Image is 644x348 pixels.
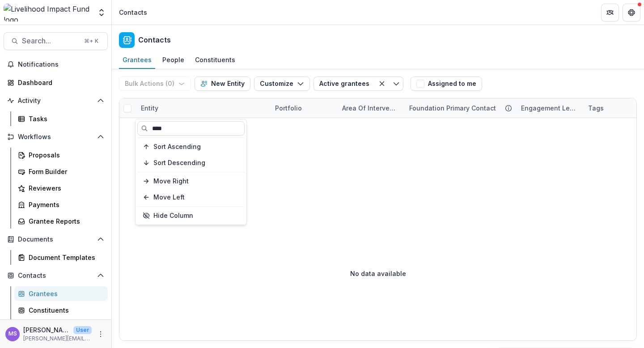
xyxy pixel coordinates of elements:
div: Engagement level [516,98,583,118]
a: Payments [14,197,108,212]
button: More [95,329,106,340]
div: Proposals [29,150,101,160]
button: Open Documents [4,232,108,246]
button: Toggle menu [389,76,403,91]
a: Document Templates [14,250,108,265]
div: Foundation Primary Contact [404,98,516,118]
nav: breadcrumb [115,6,151,19]
div: Area of intervention [337,103,404,113]
a: Form Builder [14,164,108,179]
button: Search... [4,32,108,50]
a: Constituents [14,303,108,318]
span: Contacts [18,272,93,280]
span: Search... [22,37,79,45]
button: Clear filter [375,76,389,91]
div: Monica Swai [8,331,17,337]
div: Grantees [119,53,155,66]
button: Notifications [4,57,108,72]
button: Sort Ascending [137,140,245,154]
div: People [159,53,188,66]
div: Constituents [29,306,101,315]
div: Contacts [119,8,147,17]
a: Grantees [119,51,155,69]
a: Grantee Reports [14,214,108,229]
button: Move Right [137,174,245,188]
div: Area of intervention [337,98,404,118]
button: Move Left [137,190,245,204]
div: Portfolio [270,98,337,118]
a: Grantees [14,286,108,301]
button: Open Activity [4,93,108,108]
span: Activity [18,97,93,105]
span: Workflows [18,133,93,141]
div: Constituents [191,53,239,66]
button: Open Workflows [4,130,108,144]
a: Tasks [14,111,108,126]
button: Open Contacts [4,268,108,283]
a: Reviewers [14,181,108,195]
img: Livelihood Impact Fund logo [4,4,92,21]
div: Payments [29,200,101,209]
span: Documents [18,236,93,243]
div: Document Templates [29,253,101,262]
div: ⌘ + K [82,36,100,46]
div: Tags [583,103,609,113]
p: [PERSON_NAME][EMAIL_ADDRESS][DOMAIN_NAME] [23,335,92,343]
div: Grantee Reports [29,216,101,226]
div: Grantees [29,289,101,298]
p: [PERSON_NAME] [23,325,70,335]
p: User [73,326,92,334]
span: Notifications [18,61,104,68]
a: Constituents [191,51,239,69]
button: Customize [254,76,310,91]
button: Sort Descending [137,156,245,170]
button: Hide Column [137,208,245,223]
div: Entity [136,98,270,118]
a: People [159,51,188,69]
div: Engagement level [516,103,583,113]
button: Active grantees [314,76,375,91]
button: Partners [601,4,619,21]
div: Form Builder [29,167,101,176]
button: New Entity [195,76,250,91]
a: Dashboard [4,75,108,90]
div: Dashboard [18,78,101,87]
span: Sort Ascending [153,143,201,151]
button: Assigned to me [411,76,482,91]
div: Entity [136,103,164,113]
div: Foundation Primary Contact [404,103,501,113]
button: Get Help [623,4,640,21]
span: Sort Descending [153,159,205,167]
p: No data available [350,269,406,278]
h2: Contacts [138,36,171,44]
div: Tasks [29,114,101,123]
button: Bulk Actions (0) [119,76,191,91]
button: Open entity switcher [95,4,108,21]
div: Portfolio [270,103,307,113]
a: Proposals [14,148,108,162]
div: Reviewers [29,183,101,193]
